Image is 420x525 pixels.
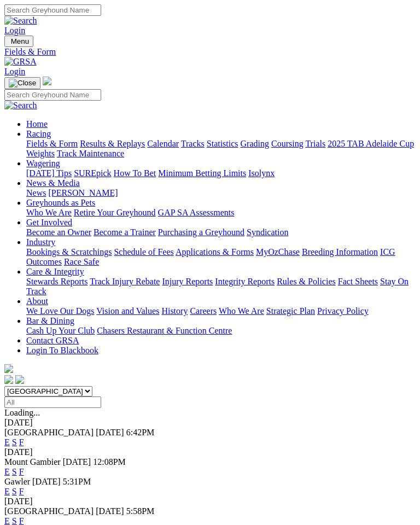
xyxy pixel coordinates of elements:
a: Trials [305,139,325,148]
a: F [19,467,24,476]
div: Wagering [26,168,416,178]
a: Login [4,67,25,76]
a: 2025 TAB Adelaide Cup [328,139,414,148]
a: Isolynx [248,168,275,178]
a: Care & Integrity [26,267,84,276]
a: Syndication [247,227,288,237]
a: Greyhounds as Pets [26,198,95,207]
a: Login To Blackbook [26,346,98,355]
div: [DATE] [4,497,416,506]
img: Close [9,79,36,87]
a: Applications & Forms [176,247,254,256]
a: News [26,188,46,197]
div: Bar & Dining [26,326,416,336]
span: [GEOGRAPHIC_DATA] [4,428,94,437]
a: S [12,487,17,496]
a: E [4,467,10,476]
a: Careers [190,306,217,316]
span: [DATE] [63,457,91,466]
a: GAP SA Assessments [158,208,235,217]
a: Chasers Restaurant & Function Centre [97,326,232,335]
span: [DATE] [96,506,124,516]
a: History [161,306,188,316]
a: Who We Are [219,306,264,316]
a: MyOzChase [256,247,300,256]
span: Gawler [4,477,30,486]
a: Retire Your Greyhound [74,208,156,217]
a: SUREpick [74,168,111,178]
a: S [12,467,17,476]
span: Mount Gambier [4,457,61,466]
a: Coursing [271,139,304,148]
div: [DATE] [4,447,416,457]
button: Toggle navigation [4,77,40,89]
a: Statistics [207,139,238,148]
div: Greyhounds as Pets [26,208,416,218]
a: Grading [241,139,269,148]
input: Search [4,4,101,16]
a: Fields & Form [26,139,78,148]
span: [GEOGRAPHIC_DATA] [4,506,94,516]
a: Login [4,26,25,35]
a: Weights [26,149,55,158]
div: Get Involved [26,227,416,237]
img: twitter.svg [15,375,24,384]
a: Calendar [147,139,179,148]
a: Fields & Form [4,47,416,57]
a: Industry [26,237,55,247]
a: Stay On Track [26,277,409,296]
div: Racing [26,139,416,159]
a: Tracks [181,139,205,148]
span: 6:42PM [126,428,155,437]
a: Minimum Betting Limits [158,168,246,178]
a: F [19,437,24,447]
a: F [19,487,24,496]
a: [PERSON_NAME] [48,188,118,197]
a: [DATE] Tips [26,168,72,178]
input: Search [4,89,101,101]
a: We Love Our Dogs [26,306,94,316]
a: Race Safe [64,257,99,266]
a: Wagering [26,159,60,168]
a: E [4,437,10,447]
span: [DATE] [32,477,61,486]
span: Loading... [4,408,40,417]
a: Privacy Policy [317,306,369,316]
img: GRSA [4,57,37,67]
a: Results & Replays [80,139,145,148]
div: About [26,306,416,316]
a: E [4,487,10,496]
span: 5:31PM [63,477,91,486]
a: Become a Trainer [94,227,156,237]
a: Vision and Values [96,306,159,316]
a: Rules & Policies [277,277,336,286]
a: Who We Are [26,208,72,217]
a: S [12,437,17,447]
img: facebook.svg [4,375,13,384]
a: Racing [26,129,51,138]
img: logo-grsa-white.png [4,364,13,373]
a: Contact GRSA [26,336,79,345]
button: Toggle navigation [4,36,33,47]
span: [DATE] [96,428,124,437]
input: Select date [4,396,101,408]
a: Stewards Reports [26,277,87,286]
img: Search [4,16,37,26]
a: Track Injury Rebate [90,277,160,286]
a: News & Media [26,178,80,188]
span: 5:58PM [126,506,155,516]
a: Integrity Reports [215,277,275,286]
a: Track Maintenance [57,149,124,158]
div: Care & Integrity [26,277,416,296]
a: ICG Outcomes [26,247,395,266]
div: [DATE] [4,418,416,428]
a: Bookings & Scratchings [26,247,112,256]
a: Become an Owner [26,227,91,237]
a: Bar & Dining [26,316,74,325]
a: Purchasing a Greyhound [158,227,244,237]
a: Strategic Plan [266,306,315,316]
span: 12:08PM [93,457,126,466]
a: Cash Up Your Club [26,326,95,335]
span: Menu [11,37,29,45]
